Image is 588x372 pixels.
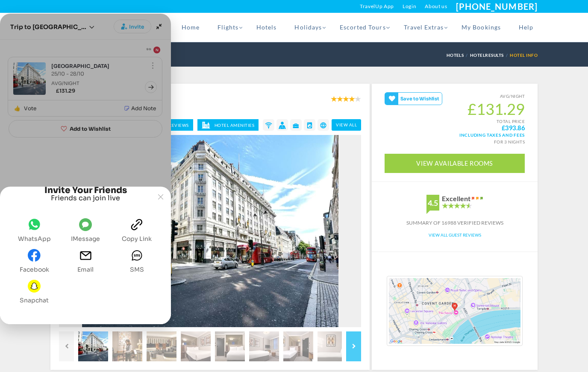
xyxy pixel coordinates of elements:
[285,13,330,42] a: Holidays
[209,13,247,42] a: Flights
[59,331,74,361] a: Previous
[453,13,510,42] a: My Bookings
[385,138,525,145] div: for 3 nights
[447,53,466,58] a: Hotels
[173,13,209,42] a: Home
[426,195,439,211] div: 4.5
[247,13,285,42] a: Hotels
[510,47,538,63] li: Hotel Info
[346,331,361,361] a: Next
[442,195,470,202] div: Excellent
[385,100,525,118] span: £131.29
[197,119,259,131] a: Hotel Amenities
[387,276,523,346] img: staticmap
[470,53,506,58] a: HotelResults
[510,13,538,42] a: Help
[456,1,538,12] a: [PHONE_NUMBER]
[395,13,453,42] a: Travel Extras
[385,118,525,131] small: TOTAL PRICE
[385,92,525,100] small: AVG/NIGHT
[332,119,361,131] a: view all
[385,131,525,138] span: Including taxes and fees
[385,92,442,105] gamitee-button: Get your friends' opinions
[297,312,361,327] div: Sticky experience
[331,13,395,42] a: Escorted Tours
[385,154,525,173] a: View Available Rooms
[372,219,538,227] div: Summary of 16988 verified reviews
[502,125,525,131] strong: £393.86
[429,232,481,237] a: View All Guest Reviews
